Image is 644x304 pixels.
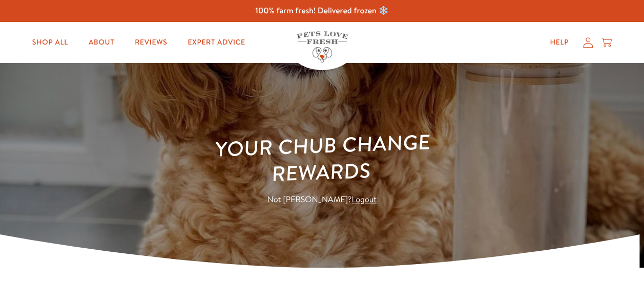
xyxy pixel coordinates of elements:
p: Not [PERSON_NAME]? [175,193,470,207]
a: Logout [351,194,377,206]
a: Shop All [24,32,76,53]
a: Expert Advice [180,32,254,53]
a: About [80,32,122,53]
a: Reviews [127,32,175,53]
h1: Your Chub Change Rewards [173,127,471,190]
a: Help [542,32,577,53]
img: Pets Love Fresh [297,31,348,62]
